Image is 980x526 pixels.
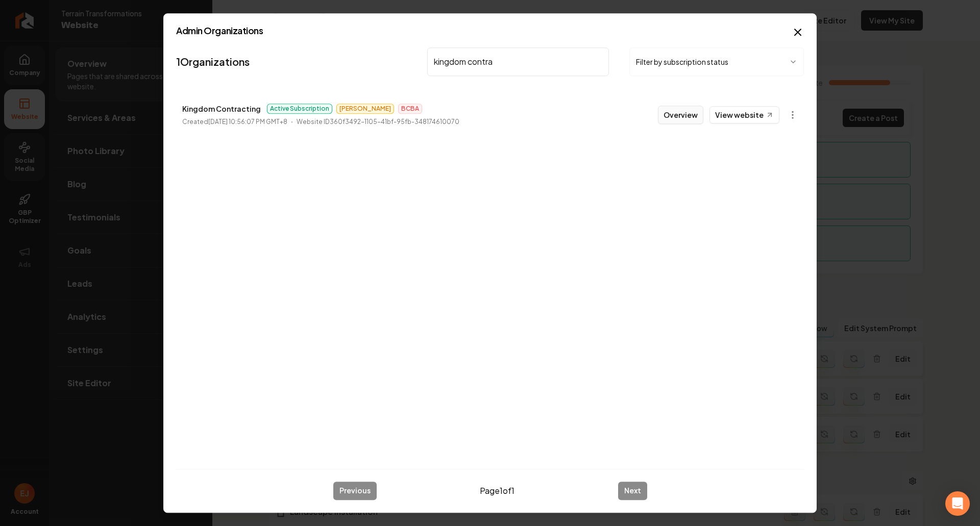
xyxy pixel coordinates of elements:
[176,26,804,35] h2: Admin Organizations
[427,47,609,76] input: Search by name or ID
[480,485,514,497] span: Page 1 of 1
[709,106,779,123] a: View website
[182,117,287,127] p: Created
[297,117,459,127] p: Website ID 360f3492-1105-41bf-95fb-348174610070
[176,55,250,69] a: 1Organizations
[658,106,703,124] button: Overview
[208,118,287,126] time: [DATE] 10:56:07 PM GMT+8
[336,104,394,114] span: [PERSON_NAME]
[267,104,332,114] span: Active Subscription
[182,103,261,115] p: Kingdom Contracting
[398,104,422,114] span: BCBA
